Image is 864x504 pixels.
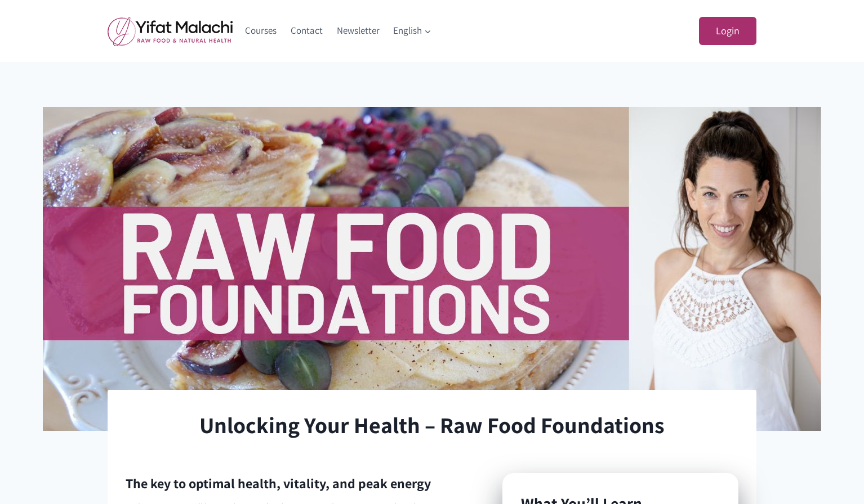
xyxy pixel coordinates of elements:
a: Newsletter [329,17,386,44]
a: Login [699,17,756,46]
a: Contact [284,17,330,44]
img: yifat_logo41_en.png [108,16,233,46]
h1: Unlocking Your Health – Raw Food Foundations [126,408,738,442]
a: English [386,17,439,44]
nav: Primary Navigation [238,17,439,44]
h3: The key to optimal health, vitality, and peak energy [126,473,431,493]
span: English [393,23,431,38]
a: Courses [238,17,284,44]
